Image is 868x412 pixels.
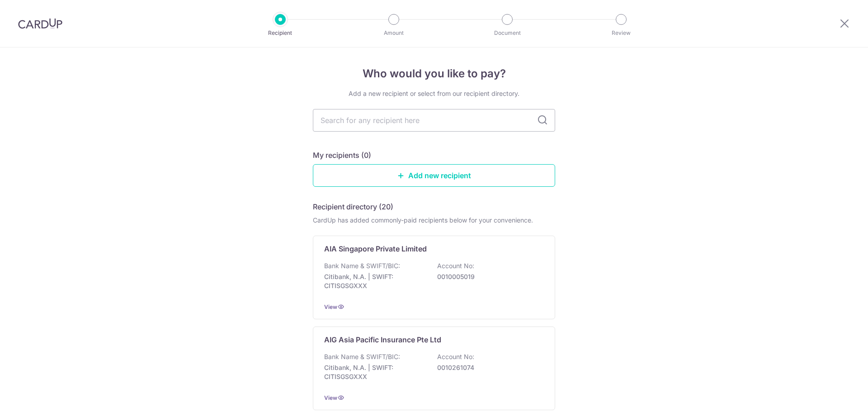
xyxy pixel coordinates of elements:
[437,272,538,281] p: 0010005019
[313,164,555,187] a: Add new recipient
[18,18,62,29] img: CardUp
[810,385,859,407] iframe: Opens a widget where you can find more information
[324,243,427,254] p: AIA Singapore Private Limited
[324,394,337,401] a: View
[313,201,393,212] h5: Recipient directory (20)
[324,352,400,361] p: Bank Name & SWIFT/BIC:
[437,352,474,361] p: Account No:
[324,261,400,270] p: Bank Name & SWIFT/BIC:
[474,28,541,38] p: Document
[588,28,655,38] p: Review
[313,109,555,132] input: Search for any recipient here
[324,272,425,290] p: Citibank, N.A. | SWIFT: CITISGSGXXX
[437,363,538,372] p: 0010261074
[360,28,427,38] p: Amount
[313,89,555,98] div: Add a new recipient or select from our recipient directory.
[324,363,425,381] p: Citibank, N.A. | SWIFT: CITISGSGXXX
[313,66,555,82] h4: Who would you like to pay?
[324,334,441,345] p: AIG Asia Pacific Insurance Pte Ltd
[247,28,314,38] p: Recipient
[313,216,555,225] div: CardUp has added commonly-paid recipients below for your convenience.
[324,303,337,310] a: View
[313,150,371,161] h5: My recipients (0)
[437,261,474,270] p: Account No:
